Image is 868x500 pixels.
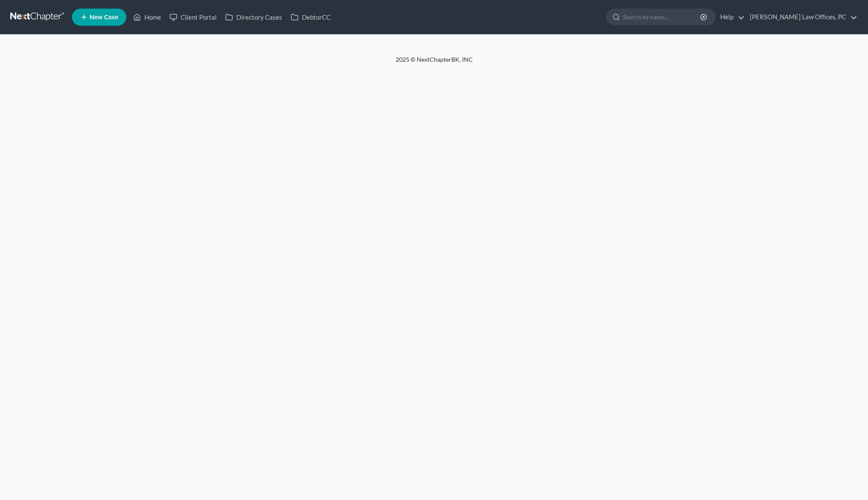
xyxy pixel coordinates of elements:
a: [PERSON_NAME] Law Offices, PC [746,9,857,25]
a: DebtorCC [286,9,335,25]
a: Client Portal [165,9,221,25]
a: Home [129,9,165,25]
a: Directory Cases [221,9,286,25]
span: New Case [89,14,118,21]
div: 2025 © NextChapterBK, INC [190,55,678,71]
input: Search by name... [623,9,701,25]
a: Help [716,9,745,25]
